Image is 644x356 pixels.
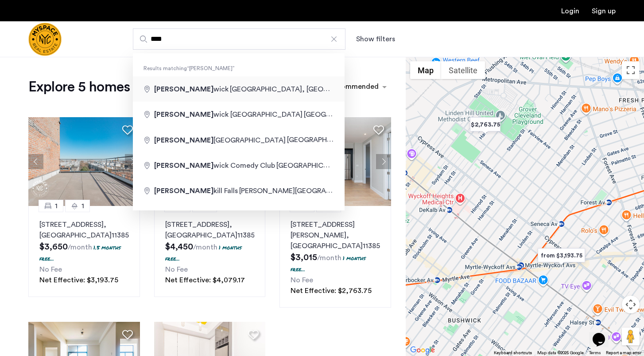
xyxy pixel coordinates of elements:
[28,206,140,297] a: 11[STREET_ADDRESS], [GEOGRAPHIC_DATA]113851.5 months free...No FeeNet Effective: $3,193.75
[328,81,379,94] div: Recommended
[317,254,341,261] sub: /month
[534,245,589,265] div: from $3,193.75
[154,111,213,118] span: [PERSON_NAME]
[408,344,437,356] img: Google
[154,86,213,93] span: [PERSON_NAME]
[561,8,579,15] a: Login
[622,61,640,79] button: Toggle fullscreen view
[408,344,437,356] a: Open this area in Google Maps (opens a new window)
[39,266,62,273] span: No Fee
[154,187,213,194] span: [PERSON_NAME]
[287,136,512,143] span: [GEOGRAPHIC_DATA], [GEOGRAPHIC_DATA], [GEOGRAPHIC_DATA]
[193,244,217,251] sub: /month
[230,85,455,93] span: [GEOGRAPHIC_DATA], [GEOGRAPHIC_DATA], [GEOGRAPHIC_DATA]
[589,320,617,347] iframe: chat widget
[133,64,345,73] span: Results matching
[410,61,441,79] button: Show street map
[28,23,62,56] img: logo
[39,277,118,284] span: Net Effective: $3,193.75
[325,79,391,95] ng-select: sort-apartment
[276,162,578,169] span: [GEOGRAPHIC_DATA], [GEOGRAPHIC_DATA], [GEOGRAPHIC_DATA], [GEOGRAPHIC_DATA]
[28,154,43,169] button: Previous apartment
[133,28,345,50] input: Apartment Search
[154,111,304,118] span: wick [GEOGRAPHIC_DATA]
[154,137,213,144] span: [PERSON_NAME]
[376,154,391,169] button: Next apartment
[28,78,231,96] h1: Explore 5 homes and apartments
[55,201,58,211] span: 1
[356,34,395,44] button: Show or hide filters
[165,219,255,241] p: [STREET_ADDRESS] 11385
[154,137,287,144] span: [GEOGRAPHIC_DATA]
[606,350,641,356] a: Report a map error
[291,253,317,262] span: $3,015
[165,242,193,251] span: $4,450
[304,111,529,118] span: [GEOGRAPHIC_DATA], [GEOGRAPHIC_DATA], [GEOGRAPHIC_DATA]
[125,154,140,169] button: Next apartment
[592,8,616,15] a: Registration
[291,277,313,284] span: No Fee
[154,86,230,93] span: wick
[165,266,188,273] span: No Fee
[466,115,504,134] div: $2,763.75
[39,219,129,241] p: [STREET_ADDRESS] 11385
[622,328,640,345] button: Drag Pegman onto the map to open Street View
[279,206,391,308] a: 11[STREET_ADDRESS][PERSON_NAME], [GEOGRAPHIC_DATA]113851 months free...No FeeNet Effective: $2,76...
[291,287,372,294] span: Net Effective: $2,763.75
[589,350,601,356] a: Terms
[68,244,92,251] sub: /month
[28,23,62,56] a: Cazamio Logo
[441,61,485,79] button: Show satellite imagery
[537,351,584,355] span: Map data ©2025 Google
[187,66,235,71] q: [PERSON_NAME]
[154,187,239,194] span: kill Falls
[239,187,520,194] span: [PERSON_NAME][GEOGRAPHIC_DATA], [GEOGRAPHIC_DATA], [GEOGRAPHIC_DATA]
[622,296,640,313] button: Map camera controls
[81,201,84,211] span: 1
[165,277,245,284] span: Net Effective: $4,079.17
[154,162,213,169] span: [PERSON_NAME]
[154,206,266,297] a: 21[STREET_ADDRESS], [GEOGRAPHIC_DATA]113851 months free...No FeeNet Effective: $4,079.17
[28,117,140,206] img: 1997_638478547404729669.png
[39,242,68,251] span: $3,650
[154,162,276,169] span: wick Comedy Club
[165,244,242,262] p: 1 months free...
[291,219,380,251] p: [STREET_ADDRESS][PERSON_NAME] 11385
[494,350,532,356] button: Keyboard shortcuts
